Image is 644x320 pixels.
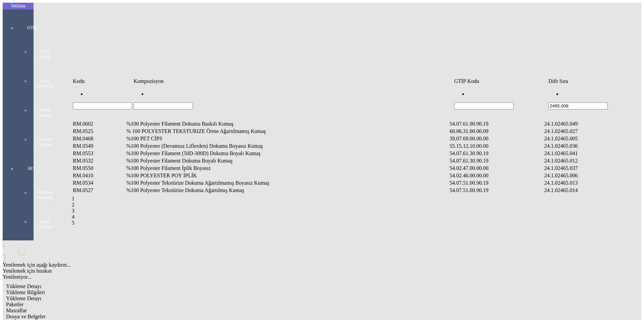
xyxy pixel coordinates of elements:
[544,135,627,142] td: 24.1.02465.005
[21,166,42,171] span: SET
[72,220,631,226] div: Page 5
[133,78,453,85] td: Sütun Kompozisyon
[72,172,125,179] td: RM.0410
[449,180,543,186] td: 54.07.51.00.90.19
[35,219,55,230] span: Sabit Yönetimi
[126,128,449,135] td: % 100 POLYESTER TEKSTURIZE Örme Ağartılmamış Kumaş
[35,190,55,200] span: Personel Yönetimi
[133,85,453,110] td: Hücreyi Filtrele
[544,157,627,164] td: 24.1.02465.012
[548,78,631,85] td: Sütun Diib Sıra
[3,268,541,274] div: Yenilemek için bırakın
[72,208,631,214] div: Page 3
[72,135,125,142] td: RM.0468
[6,295,41,301] span: Yükleme Detayı
[449,157,543,164] td: 54.07.61.30.90.19
[548,85,631,110] td: Hücreyi Filtrele
[449,128,543,135] td: 60.06.31.00.00.09
[449,187,543,194] td: 54.07.51.00.90.19
[126,180,449,186] td: %100 Polyester Tekstürize Dokuma Ağartılmamış Boyasız Kumaş
[6,314,46,319] span: Dosya ve Belgeler
[126,157,449,164] td: %100 Polyester Filament Dokuma Boyalı Kumaş
[449,150,543,157] td: 54.07.61.30.90.19
[548,78,630,84] div: Diib Sıra
[544,143,627,149] td: 24.1.02465.036
[72,78,132,85] td: Sütun Kodu
[449,135,543,142] td: 39.07.69.00.00.00
[72,77,631,226] div: Veri Tablosu
[72,85,132,110] td: Hücreyi Filtrele
[6,308,27,313] span: Masraflar
[35,78,55,89] span: Ürün Yönetimi
[72,150,125,157] td: RM.0553
[454,78,547,84] div: GTİP Kodu
[6,283,41,289] span: Yükleme Detayı
[6,302,23,307] span: Paketler
[73,102,132,109] input: Hücreyi Filtrele
[21,25,42,31] span: GTM
[126,143,449,149] td: %100 Polyester (Devamsız Liflerden) Dokuma Boyasız Kumaş
[449,165,543,172] td: 54.02.47.00.00.00
[6,289,45,295] span: Yükleme Bilgileri
[72,180,125,186] td: RM.0534
[133,78,453,84] div: Kompozisyon
[449,172,543,179] td: 54.02.46.00.00.00
[72,214,631,220] div: Page 4
[126,187,449,194] td: %100 Polyester Tekstürize Dokuma Ağartılmış Kumaş
[126,150,449,157] td: %100 Polyester Filament (50D-300D) Dokuma Boyalı Kumaş
[544,150,627,157] td: 24.1.02465.041
[126,135,449,142] td: %100 PET CİPS
[72,121,125,127] td: RM.0602
[548,102,608,109] input: Hücreyi Filtrele
[126,172,449,179] td: %100 POLYESTER POY İPLİK
[126,165,449,172] td: %100 Polyester Filament İplik Boyasız
[35,49,55,60] span: GTM Kokpit
[126,121,449,127] td: %100 Polyester Filament Dokuma Baskılı Kumaş
[72,157,125,164] td: RM.0532
[3,262,541,268] div: Yenilemek için aşağı kaydırın...
[35,107,55,118] span: Hesap Yönetimi
[544,172,627,179] td: 24.1.02465.006
[3,3,34,9] div: TekData
[133,102,193,109] input: Hücreyi Filtrele
[73,78,132,84] div: Kodu
[449,121,543,127] td: 54.07.61.90.90.19
[544,180,627,186] td: 24.1.02465.013
[72,143,125,149] td: RM.0549
[72,196,631,202] div: Page 1
[544,165,627,172] td: 24.1.02465.037
[72,187,125,194] td: RM.0527
[72,165,125,172] td: RM.0550
[72,128,125,135] td: RM.0525
[454,102,514,109] input: Hücreyi Filtrele
[72,202,631,208] div: Page 2
[449,143,543,149] td: 55.15.12.10.00.00
[544,187,627,194] td: 24.1.02465.014
[3,274,541,280] div: Yenileniyor...
[35,137,55,147] span: İhracat Yönetimi
[454,78,547,85] td: Sütun GTİP Kodu
[454,85,547,110] td: Hücreyi Filtrele
[544,128,627,135] td: 24.1.02465.027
